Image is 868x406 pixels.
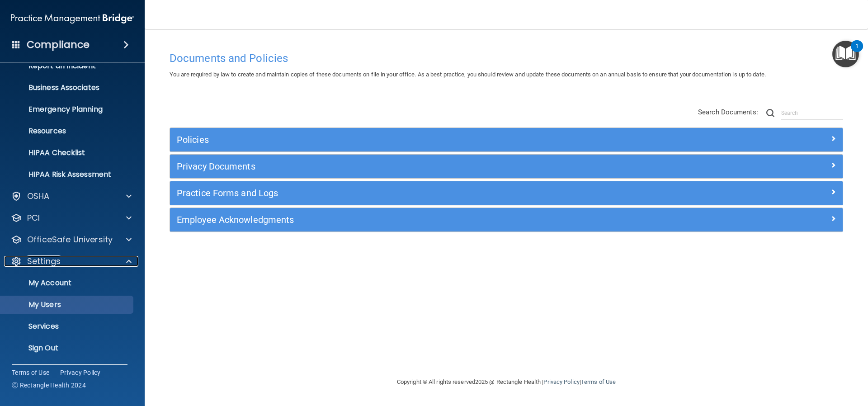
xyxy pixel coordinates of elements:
[177,188,668,198] h5: Practice Forms and Logs
[6,322,129,331] p: Services
[6,83,129,92] p: Business Associates
[177,186,836,200] a: Practice Forms and Logs
[177,212,836,227] a: Employee Acknowledgments
[177,159,836,174] a: Privacy Documents
[581,378,616,385] a: Terms of Use
[177,215,668,225] h5: Employee Acknowledgments
[543,378,579,385] a: Privacy Policy
[11,212,132,223] a: PCI
[27,191,50,202] p: OSHA
[177,135,668,145] h5: Policies
[12,368,49,377] a: Terms of Use
[27,212,40,223] p: PCI
[6,127,129,136] p: Resources
[170,71,766,78] span: You are required by law to create and maintain copies of these documents on file in your office. ...
[832,41,859,67] button: Open Resource Center, 1 new notification
[6,279,129,288] p: My Account
[60,368,101,377] a: Privacy Policy
[177,161,668,171] h5: Privacy Documents
[855,46,859,58] div: 1
[6,170,129,179] p: HIPAA Risk Assessment
[6,344,129,353] p: Sign Out
[11,234,132,245] a: OfficeSafe University
[712,342,857,378] iframe: Drift Widget Chat Controller
[27,234,113,245] p: OfficeSafe University
[341,368,671,397] div: Copyright © All rights reserved 2025 @ Rectangle Health | |
[6,300,129,309] p: My Users
[6,61,129,71] p: Report an Incident
[12,381,86,390] span: Ⓒ Rectangle Health 2024
[11,9,134,28] img: PMB logo
[698,108,758,116] span: Search Documents:
[170,52,843,64] h4: Documents and Policies
[177,132,836,147] a: Policies
[781,106,843,120] input: Search
[11,256,132,267] a: Settings
[6,105,129,114] p: Emergency Planning
[27,256,61,267] p: Settings
[27,38,90,51] h4: Compliance
[11,191,132,202] a: OSHA
[6,148,129,157] p: HIPAA Checklist
[766,109,774,117] img: ic-search.3b580494.png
